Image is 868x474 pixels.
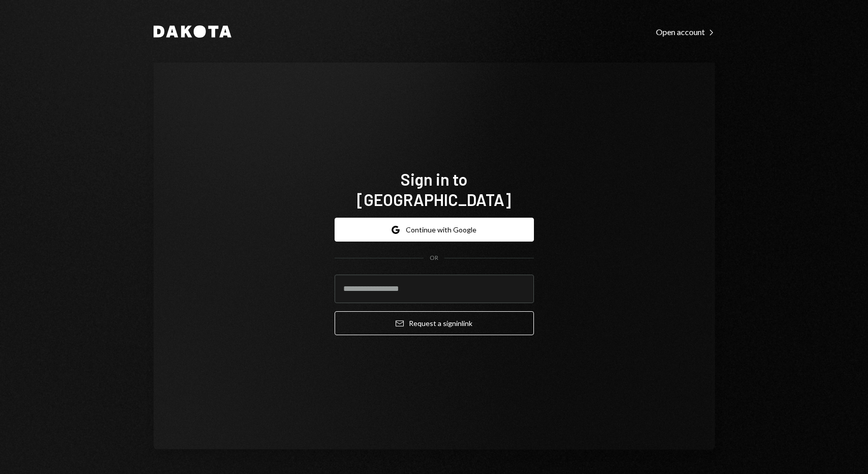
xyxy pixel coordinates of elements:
[656,26,715,37] a: Open account
[430,254,438,262] div: OR
[335,311,534,335] button: Request a signinlink
[335,218,534,242] button: Continue with Google
[335,169,534,210] h1: Sign in to [GEOGRAPHIC_DATA]
[656,27,715,37] div: Open account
